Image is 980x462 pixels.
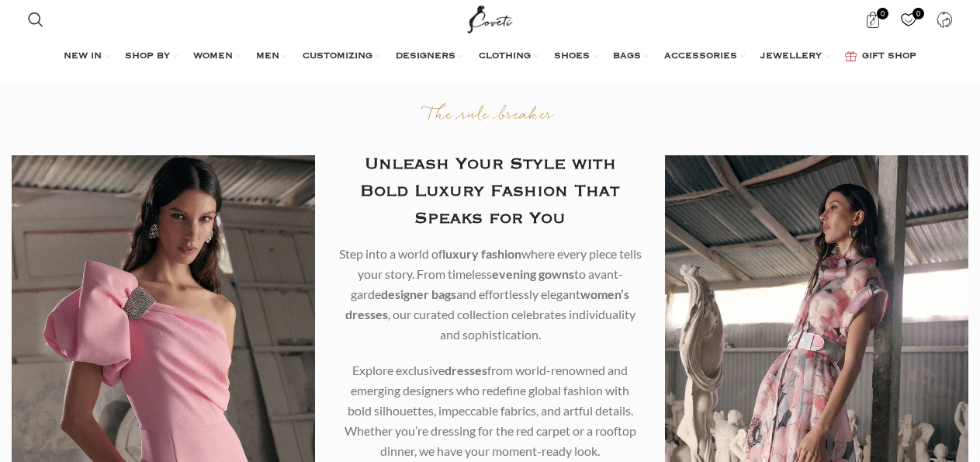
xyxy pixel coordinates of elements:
[492,266,574,281] b: evening gowns
[862,50,916,63] span: GIFT SHOP
[64,41,109,72] a: NEW IN
[664,41,745,72] a: ACCESSORIES
[442,246,521,261] b: luxury fashion
[613,41,649,72] a: BAGS
[303,41,380,72] a: CUSTOMIZING
[64,50,102,63] span: NEW IN
[554,50,590,63] span: SHOES
[877,8,888,19] span: 0
[664,50,737,63] span: ACCESSORIES
[893,4,925,35] div: My Wishlist
[760,41,829,72] a: JEWELLERY
[125,41,178,72] a: SHOP BY
[338,244,642,345] p: Step into a world of where every piece tells your story. From timeless to avant-garde and effortl...
[256,41,287,72] a: MEN
[479,50,531,63] span: CLOTHING
[193,41,241,72] a: WOMEN
[20,41,961,72] div: Main navigation
[554,41,597,72] a: SHOES
[338,151,642,232] h2: Unleash Your Style with Bold Luxury Fashion That Speaks for You
[857,4,889,35] a: 0
[479,41,538,72] a: CLOTHING
[760,50,822,63] span: JEWELLERY
[381,287,456,301] b: designer bags
[125,50,170,63] span: SHOP BY
[912,8,924,19] span: 0
[396,41,463,72] a: DESIGNERS
[303,50,372,63] span: CUSTOMIZING
[20,4,51,35] a: Search
[445,363,487,377] b: dresses
[256,50,279,63] span: MEN
[613,50,641,63] span: BAGS
[338,360,642,461] p: Explore exclusive from world-renowned and emerging designers who redefine global fashion with bol...
[845,51,857,61] img: GiftBag
[193,50,233,63] span: WOMEN
[893,4,925,35] a: 0
[338,105,642,127] p: The rule breaker
[464,12,516,25] a: Site logo
[396,50,455,63] span: DESIGNERS
[845,41,916,72] a: GIFT SHOP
